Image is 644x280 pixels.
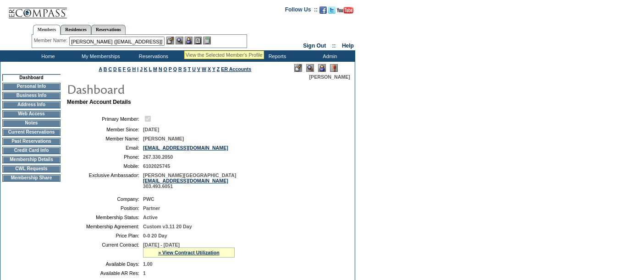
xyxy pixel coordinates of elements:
[143,242,180,248] span: [DATE] - [DATE]
[71,270,139,276] td: Available AR Res:
[217,66,220,72] a: Z
[71,242,139,258] td: Current Contract:
[173,66,177,72] a: Q
[179,50,250,62] td: Vacation Collection
[318,64,326,72] img: Impersonate
[194,37,202,44] img: Reservations
[143,127,159,132] span: [DATE]
[164,66,167,72] a: O
[71,233,139,238] td: Price Plan:
[91,25,126,34] a: Reservations
[143,224,192,229] span: Custom v3.11 20 Day
[143,270,146,276] span: 1
[99,66,102,72] a: A
[202,66,206,72] a: W
[153,66,157,72] a: M
[123,66,126,72] a: F
[143,178,228,183] a: [EMAIL_ADDRESS][DOMAIN_NAME]
[143,233,167,238] span: 0-0 20 Day
[143,172,236,189] span: [PERSON_NAME][GEOGRAPHIC_DATA] 303.493.6051
[306,64,314,72] img: View Mode
[212,66,215,72] a: Y
[2,101,61,108] td: Address Info
[337,9,353,15] a: Subscribe to our YouTube Channel
[2,119,61,127] td: Notes
[303,50,355,62] td: Admin
[2,165,61,172] td: CWL Requests
[71,215,139,220] td: Membership Status:
[132,66,136,72] a: H
[203,37,211,44] img: b_calculator.gif
[71,205,139,211] td: Position:
[2,138,61,145] td: Past Reservations
[108,66,112,72] a: C
[192,66,196,72] a: U
[159,66,162,72] a: N
[34,37,69,44] div: Member Name:
[143,154,173,160] span: 267.330.2050
[342,43,354,49] a: Help
[169,66,172,72] a: P
[208,66,211,72] a: X
[71,145,139,151] td: Email:
[143,196,154,202] span: PWC
[330,64,338,72] img: Log Concern/Member Elevation
[186,52,263,58] div: View the Selected Member's Profile
[104,66,107,72] a: B
[188,66,191,72] a: T
[143,163,170,169] span: 6102025745
[66,80,250,98] img: pgTtlDashboard.gif
[2,83,61,90] td: Personal Info
[127,66,131,72] a: G
[2,92,61,99] td: Business Info
[71,196,139,202] td: Company:
[185,37,193,44] img: Impersonate
[294,64,302,72] img: Edit Mode
[2,147,61,154] td: Credit Card Info
[137,66,138,72] a: I
[71,127,139,132] td: Member Since:
[337,7,353,14] img: Subscribe to our YouTube Channel
[250,50,303,62] td: Reports
[149,66,152,72] a: L
[144,66,148,72] a: K
[61,25,91,34] a: Residences
[328,6,336,14] img: Follow us on Twitter
[143,145,228,151] a: [EMAIL_ADDRESS][DOMAIN_NAME]
[183,66,187,72] a: S
[143,205,160,211] span: Partner
[143,215,158,220] span: Active
[221,66,251,72] a: ER Accounts
[71,154,139,160] td: Phone:
[2,129,61,136] td: Current Reservations
[285,5,318,16] td: Follow Us ::
[118,66,121,72] a: E
[33,25,61,35] a: Members
[176,37,183,44] img: View
[71,163,139,169] td: Mobile:
[332,43,336,49] span: ::
[2,156,61,163] td: Membership Details
[71,261,139,267] td: Available Days:
[2,74,61,81] td: Dashboard
[197,66,200,72] a: V
[319,9,327,15] a: Become our fan on Facebook
[319,6,327,14] img: Become our fan on Facebook
[67,99,131,105] b: Member Account Details
[178,66,182,72] a: R
[303,43,326,49] a: Sign Out
[2,174,61,182] td: Membership Share
[113,66,117,72] a: D
[71,136,139,141] td: Member Name:
[140,66,143,72] a: J
[71,114,139,123] td: Primary Member:
[158,250,220,255] a: » View Contract Utilization
[166,37,174,44] img: b_edit.gif
[21,50,73,62] td: Home
[126,50,179,62] td: Reservations
[143,261,153,267] span: 1.00
[328,9,336,15] a: Follow us on Twitter
[143,136,184,141] span: [PERSON_NAME]
[71,224,139,229] td: Membership Agreement:
[73,50,126,62] td: My Memberships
